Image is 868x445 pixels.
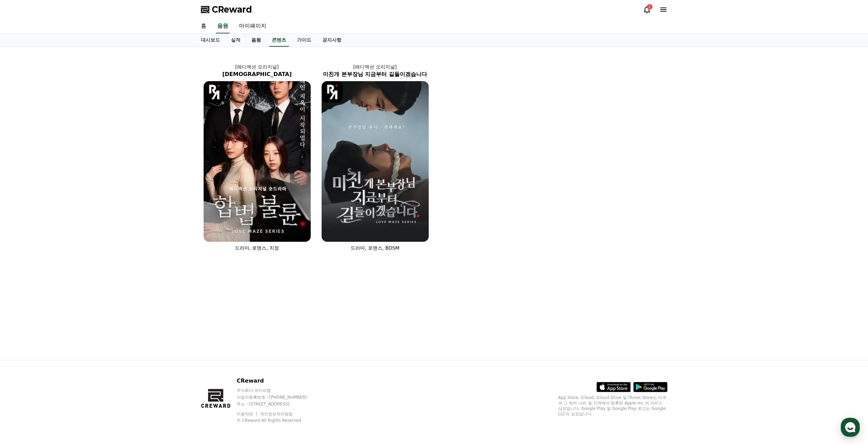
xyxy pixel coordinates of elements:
[204,81,311,242] img: 합법불륜
[316,63,434,70] p: [레디액션 오리지널]
[322,81,343,103] img: [object Object] Logo
[246,34,266,47] a: 음원
[105,226,114,232] span: 설정
[234,19,272,33] a: 마이페이지
[237,418,320,423] p: © CReward All Rights Reserved.
[21,226,26,232] span: 홈
[225,34,246,47] a: 실적
[269,34,289,47] a: 콘텐츠
[45,216,88,233] a: 대화
[62,227,71,232] span: 대화
[643,5,651,14] a: 1
[316,58,434,257] a: [레디액션 오리지널] 미친개 본부장님 지금부터 길들이겠습니다 미친개 본부장님 지금부터 길들이겠습니다 [object Object] Logo 드라마, 로맨스, BDSM
[198,70,316,78] h2: [DEMOGRAPHIC_DATA]
[237,388,320,393] p: 주식회사 와이피랩
[216,19,230,33] a: 음원
[2,216,45,233] a: 홈
[198,63,316,70] p: [레디액션 오리지널]
[558,395,667,417] p: App Store, iCloud, iCloud Drive 및 iTunes Store는 미국과 그 밖의 나라 및 지역에서 등록된 Apple Inc.의 서비스 상표입니다. Goo...
[235,245,279,251] span: 드라마, 로맨스, 치정
[260,412,293,416] a: 개인정보처리방침
[237,395,320,400] p: 사업자등록번호 : [PHONE_NUMBER]
[195,19,212,33] a: 홈
[237,377,320,385] p: CReward
[201,4,252,15] a: CReward
[317,34,347,47] a: 공지사항
[351,245,399,251] span: 드라마, 로맨스, BDSM
[204,81,225,103] img: [object Object] Logo
[237,412,258,416] a: 이용약관
[88,216,131,233] a: 설정
[237,401,320,407] p: 주소 : [STREET_ADDRESS]
[316,70,434,78] h2: 미친개 본부장님 지금부터 길들이겠습니다
[198,58,316,257] a: [레디액션 오리지널] [DEMOGRAPHIC_DATA] 합법불륜 [object Object] Logo 드라마, 로맨스, 치정
[212,4,252,15] span: CReward
[322,81,429,242] img: 미친개 본부장님 지금부터 길들이겠습니다
[647,4,652,10] div: 1
[292,34,317,47] a: 가이드
[195,34,225,47] a: 대시보드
